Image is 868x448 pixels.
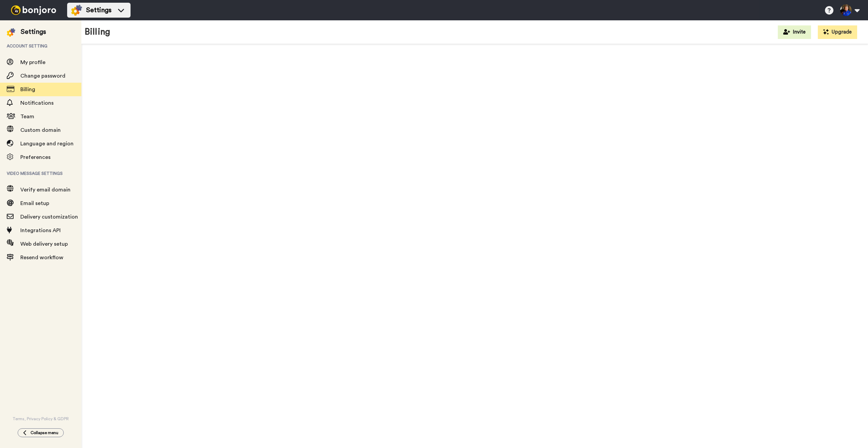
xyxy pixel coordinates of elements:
[71,5,82,16] img: settings-colored.svg
[18,428,64,437] button: Collapse menu
[20,73,65,79] span: Change password
[8,5,59,15] img: bj-logo-header-white.svg
[20,114,34,119] span: Team
[20,241,68,247] span: Web delivery setup
[31,430,58,435] span: Collapse menu
[20,141,74,146] span: Language and region
[20,187,71,192] span: Verify email domain
[7,28,15,37] img: settings-colored.svg
[85,27,110,37] h1: Billing
[20,201,49,206] span: Email setup
[21,27,46,37] div: Settings
[20,100,54,106] span: Notifications
[20,87,35,92] span: Billing
[20,214,78,220] span: Delivery customization
[20,60,45,65] span: My profile
[20,127,61,133] span: Custom domain
[20,155,51,160] span: Preferences
[86,5,112,15] span: Settings
[778,25,811,39] button: Invite
[818,25,857,39] button: Upgrade
[20,255,63,260] span: Resend workflow
[20,228,61,233] span: Integrations API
